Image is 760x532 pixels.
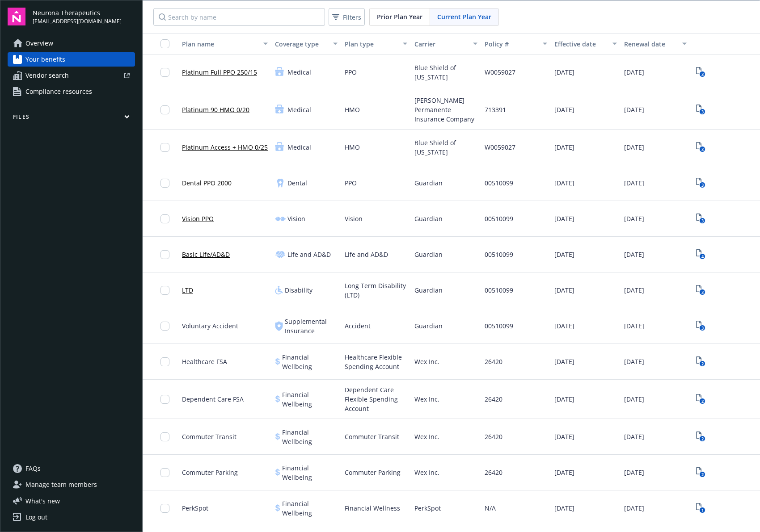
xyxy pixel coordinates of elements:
span: [DATE] [554,285,574,295]
span: [DATE] [554,503,574,513]
span: Vision [345,214,363,223]
span: HMO [345,142,360,152]
span: [DATE] [624,285,644,295]
span: Guardian [414,285,443,295]
text: 3 [701,325,704,331]
span: [PERSON_NAME] Permanente Insurance Company [414,96,477,124]
div: Policy # [485,39,537,49]
span: Long Term Disability (LTD) [345,281,407,300]
span: PPO [345,67,357,77]
span: Current Plan Year [437,12,491,21]
a: FAQs [8,461,135,476]
span: What ' s new [25,496,60,506]
input: Toggle Row Selected [160,179,169,188]
span: 26420 [485,468,502,477]
div: Renewal date [624,39,677,49]
span: Medical [287,67,311,77]
button: Plan type [341,33,411,54]
span: Blue Shield of [US_STATE] [414,63,477,82]
span: [DATE] [554,357,574,366]
span: Wex Inc. [414,432,439,441]
span: View Plan Documents [694,430,708,444]
input: Search by name [153,8,325,26]
span: PPO [345,178,357,188]
span: [DATE] [554,321,574,331]
span: [DATE] [624,67,644,77]
span: Life and AD&D [345,250,388,259]
span: Dependent Care FSA [182,394,244,404]
span: PerkSpot [182,503,208,513]
span: [DATE] [624,142,644,152]
span: [DATE] [624,214,644,223]
span: Supplemental Insurance [285,317,338,335]
span: [DATE] [624,394,644,404]
span: Neurona Therapeutics [33,8,122,17]
span: 713391 [485,105,506,114]
span: PerkSpot [414,503,441,513]
span: Accident [345,321,371,331]
input: Toggle Row Selected [160,250,169,259]
span: Dental [287,178,307,188]
span: Vendor search [25,68,69,83]
input: Toggle Row Selected [160,468,169,477]
span: Guardian [414,321,443,331]
span: 00510099 [485,214,513,223]
img: navigator-logo.svg [8,8,25,25]
span: Blue Shield of [US_STATE] [414,138,477,157]
span: Financial Wellbeing [282,352,338,371]
span: [DATE] [554,67,574,77]
text: 2 [701,436,704,442]
text: 3 [701,109,704,115]
input: Select all [160,39,169,48]
a: LTD [182,285,193,295]
span: Commuter Transit [345,432,399,441]
button: Effective date [551,33,621,54]
input: Toggle Row Selected [160,357,169,366]
span: View Plan Documents [694,501,708,515]
a: View Plan Documents [694,176,708,190]
a: View Plan Documents [694,140,708,155]
span: FAQs [25,461,41,476]
span: [DATE] [554,105,574,114]
span: [DATE] [624,432,644,441]
text: 3 [701,289,704,295]
span: W0059027 [485,142,515,152]
span: [DATE] [624,503,644,513]
span: Commuter Transit [182,432,236,441]
span: [DATE] [624,178,644,188]
span: [DATE] [554,178,574,188]
text: 4 [701,254,704,260]
span: Financial Wellbeing [282,463,338,482]
div: Log out [25,510,47,524]
span: [DATE] [554,394,574,404]
a: View Plan Documents [694,319,708,333]
span: Prior Plan Year [377,12,422,21]
button: Renewal date [621,33,690,54]
a: Manage team members [8,478,135,492]
input: Toggle Row Selected [160,432,169,441]
a: View Plan Documents [694,283,708,297]
span: View Plan Documents [694,392,708,406]
span: Healthcare FSA [182,357,227,366]
input: Toggle Row Selected [160,143,169,152]
span: [DATE] [554,142,574,152]
a: Platinum 90 HMO 0/20 [182,105,249,114]
span: 00510099 [485,321,513,331]
a: Platinum Access + HMO 0/25 [182,142,268,152]
span: [DATE] [624,321,644,331]
span: 00510099 [485,250,513,259]
a: Basic Life/AD&D [182,250,230,259]
text: 3 [701,218,704,224]
span: Filters [343,13,361,22]
span: Your benefits [25,52,65,67]
span: Guardian [414,250,443,259]
span: [DATE] [554,214,574,223]
a: View Plan Documents [694,465,708,480]
span: Guardian [414,214,443,223]
span: HMO [345,105,360,114]
a: View Plan Documents [694,355,708,369]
